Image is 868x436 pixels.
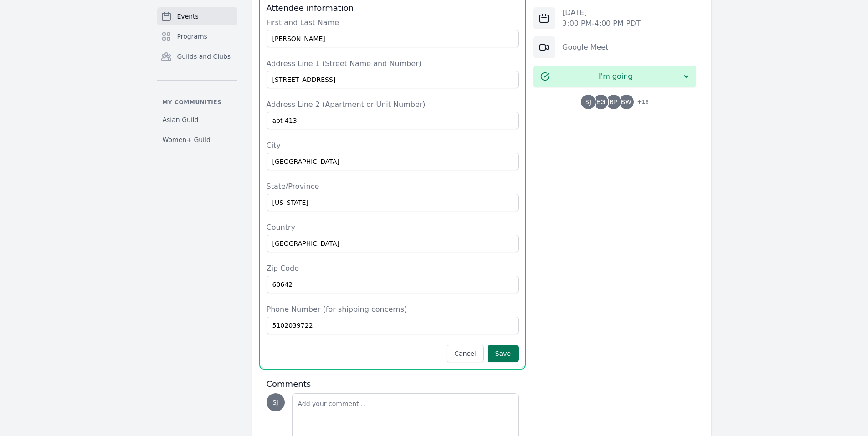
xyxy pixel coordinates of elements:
span: Guilds and Clubs [177,52,231,61]
label: Zip Code [267,263,519,274]
a: Events [157,7,237,25]
span: + 18 [632,96,649,109]
p: 3:00 PM - 4:00 PM PDT [562,18,641,29]
span: BP [610,99,618,105]
p: [DATE] [562,7,641,18]
label: First and Last Name [267,17,519,28]
label: Address Line 2 (Apartment or Unit Number) [267,99,519,110]
label: City [267,140,519,151]
label: Address Line 1 (Street Name and Number) [267,58,519,69]
span: SJ [585,99,591,105]
label: Country [267,222,519,233]
span: Programs [177,32,207,41]
span: SW [621,99,632,105]
button: I'm going [533,66,696,87]
span: Asian Guild [163,115,199,124]
h3: Attendee information [267,3,519,14]
label: State/Province [267,181,519,192]
span: Women+ Guild [163,135,211,144]
a: Women+ Guild [157,132,237,148]
span: EG [596,99,606,105]
span: I'm going [550,71,682,82]
span: SJ [272,399,278,406]
nav: Sidebar [157,7,237,148]
label: Phone Number (for shipping concerns) [267,304,519,315]
button: Cancel [447,345,483,362]
a: Google Meet [562,43,608,51]
a: Asian Guild [157,112,237,128]
span: Events [177,12,199,21]
a: Guilds and Clubs [157,47,237,66]
h3: Comments [267,379,519,390]
button: Save [488,345,519,362]
a: Programs [157,27,237,46]
p: My communities [157,99,237,106]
